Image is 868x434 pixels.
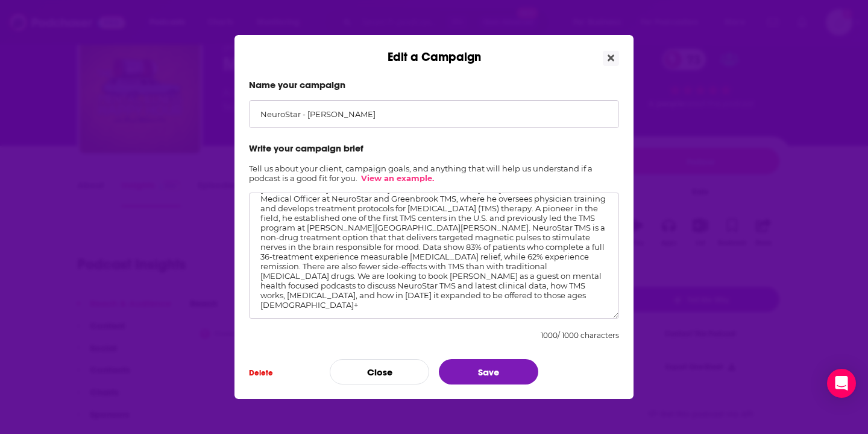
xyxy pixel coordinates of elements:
a: View an example. [361,173,434,183]
div: Open Intercom Messenger [827,369,856,398]
button: Close [603,51,619,66]
div: Edit a Campaign [234,35,634,65]
button: Save [439,359,538,385]
span: Delete [249,368,273,378]
label: Name your campaign [249,79,619,91]
textarea: [PERSON_NAME] is a decorated [DEMOGRAPHIC_DATA] Army Colonel and Chief Medical Officer at NeuroSt... [249,193,619,319]
div: 1000 / 1000 characters [541,331,619,340]
label: Write your campaign brief [249,142,619,154]
input: Ex: “Cats R Us - September” [249,100,619,128]
h2: Tell us about your client, campaign goals, and anything that will help us understand if a podcast... [249,164,619,183]
button: Close [330,359,429,385]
